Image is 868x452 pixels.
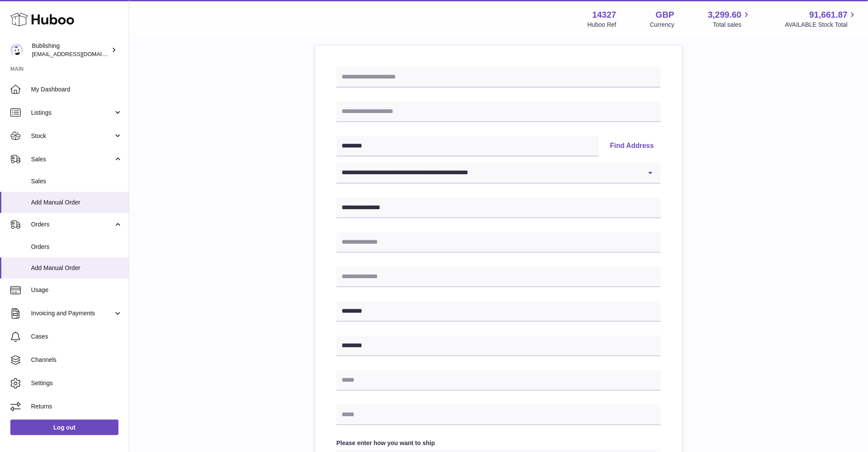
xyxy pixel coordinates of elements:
span: [EMAIL_ADDRESS][DOMAIN_NAME] [32,50,127,57]
span: Orders [31,220,113,229]
span: Add Manual Order [31,264,122,272]
div: Huboo Ref [588,21,616,29]
span: Orders [31,243,122,251]
span: AVAILABLE Stock Total [785,21,858,29]
div: Bublishing [32,42,109,58]
span: Stock [31,132,113,140]
span: Add Manual Order [31,198,122,207]
span: My Dashboard [31,85,122,94]
span: Total sales [713,21,751,29]
span: Sales [31,155,113,163]
div: Currency [650,21,675,29]
strong: 14327 [592,9,616,21]
span: Usage [31,286,122,294]
a: Log out [10,420,118,435]
span: Sales [31,177,122,185]
span: 3,299.60 [708,9,742,21]
span: Returns [31,402,122,411]
img: maricar@bublishing.com [10,44,23,56]
span: Settings [31,379,122,387]
span: Invoicing and Payments [31,309,113,317]
button: Find Address [603,136,661,157]
span: Listings [31,109,113,117]
a: 91,661.87 AVAILABLE Stock Total [785,9,858,29]
span: Cases [31,333,122,341]
span: 91,661.87 [809,9,848,21]
a: 3,299.60 Total sales [708,9,752,29]
label: Please enter how you want to ship [336,439,661,447]
strong: GBP [656,9,674,21]
span: Channels [31,356,122,364]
